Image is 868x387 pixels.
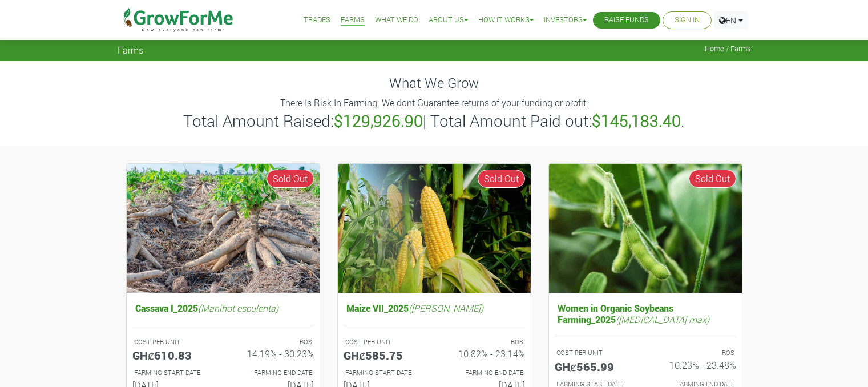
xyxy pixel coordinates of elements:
p: FARMING START DATE [345,368,424,378]
b: $129,926.90 [334,110,423,131]
h4: What We Grow [118,75,751,91]
i: (Manihot esculenta) [198,302,278,314]
p: FARMING END DATE [445,368,523,378]
a: Raise Funds [604,14,649,26]
span: Sold Out [689,170,736,188]
p: COST PER UNIT [556,348,635,358]
img: growforme image [338,164,531,293]
h5: Cassava I_2025 [132,300,314,316]
a: How it Works [478,14,534,26]
p: COST PER UNIT [345,337,424,347]
h3: Total Amount Raised: | Total Amount Paid out: . [119,111,749,131]
h5: GHȼ585.75 [344,348,426,362]
p: COST PER UNIT [134,337,213,347]
h6: 10.82% - 23.14% [443,348,525,359]
a: Trades [304,14,330,26]
p: ROS [233,337,312,347]
p: ROS [445,337,523,347]
p: ROS [656,348,734,358]
h6: 10.23% - 23.48% [654,360,736,370]
a: Farms [341,14,365,26]
span: Farms [118,45,143,55]
b: $145,183.40 [592,110,681,131]
img: growforme image [127,164,320,293]
i: ([MEDICAL_DATA] max) [616,313,709,325]
span: Sold Out [478,170,525,188]
h5: Maize VII_2025 [344,300,525,316]
h5: GHȼ610.83 [132,348,215,362]
p: FARMING START DATE [134,368,213,378]
h5: Women in Organic Soybeans Farming_2025 [555,300,736,327]
p: There Is Risk In Farming. We dont Guarantee returns of your funding or profit. [119,96,749,110]
i: ([PERSON_NAME]) [409,302,483,314]
h5: GHȼ565.99 [555,360,637,373]
span: Home / Farms [705,45,751,53]
a: Investors [544,14,587,26]
p: FARMING END DATE [233,368,312,378]
a: What We Do [375,14,418,26]
span: Sold Out [267,170,314,188]
a: About Us [429,14,468,26]
h6: 14.19% - 30.23% [232,348,314,359]
a: EN [714,11,748,29]
img: growforme image [549,164,742,293]
a: Sign In [675,14,700,26]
